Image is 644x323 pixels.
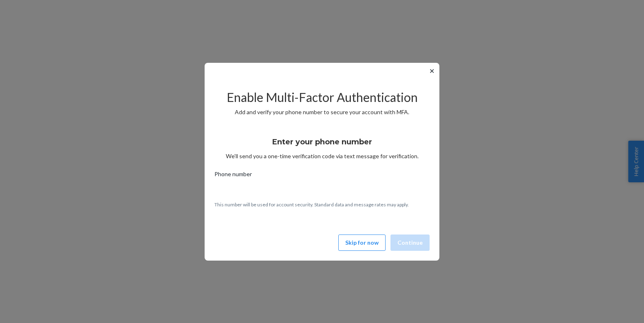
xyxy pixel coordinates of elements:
[214,108,430,116] p: Add and verify your phone number to secure your account with MFA.
[390,235,430,251] button: Continue
[214,201,430,208] p: This number will be used for account security. Standard data and message rates may apply.
[214,130,430,160] div: We’ll send you a one-time verification code via text message for verification.
[214,91,430,104] h2: Enable Multi-Factor Authentication
[338,235,386,251] button: Skip for now
[214,170,252,181] span: Phone number
[428,66,436,76] button: ✕
[272,137,372,147] h3: Enter your phone number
